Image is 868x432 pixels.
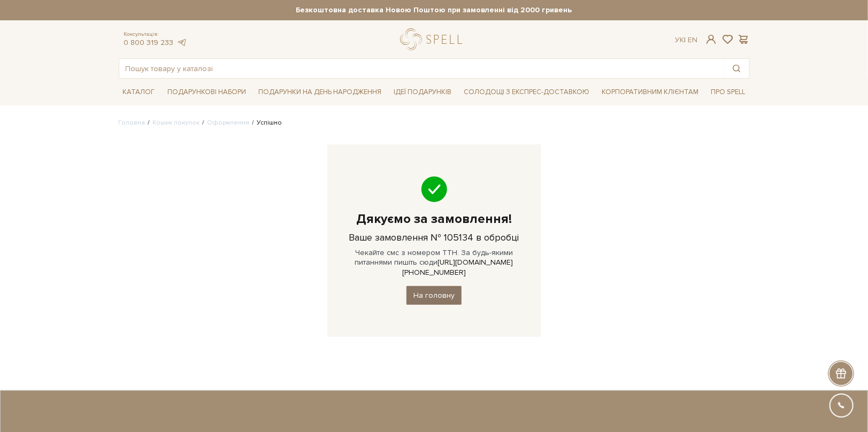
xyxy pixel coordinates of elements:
[208,119,250,127] a: Оформлення
[459,83,594,101] a: Солодощі з експрес-доставкою
[597,84,703,101] a: Корпоративним клієнтам
[119,119,145,127] a: Головна
[389,84,456,101] a: Ідеї подарунків
[119,5,750,15] strong: Безкоштовна доставка Новою Поштою при замовленні від 2000 гривень
[343,211,525,227] h1: Дякуємо за замовлення!
[124,38,174,47] a: 0 800 319 233
[684,35,686,44] span: |
[400,28,467,50] a: logo
[250,118,282,128] li: Успішно
[327,144,541,337] div: Чекайте смс з номером ТТН. За будь-якими питаннями пишіть сюди
[675,35,697,45] div: Ук
[706,84,749,101] a: Про Spell
[406,286,462,305] a: На головну
[725,59,749,78] button: Пошук товару у каталозі
[254,84,386,101] a: Подарунки на День народження
[119,84,159,101] a: Каталог
[163,84,250,101] a: Подарункові набори
[176,38,187,47] a: telegram
[119,59,725,78] input: Пошук товару у каталозі
[343,232,525,244] h3: Ваше замовлення № 105134 в обробці
[153,119,200,127] a: Кошик покупок
[688,35,697,44] a: En
[124,31,187,38] span: Консультація:
[402,258,513,276] a: [URL][DOMAIN_NAME][PHONE_NUMBER]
